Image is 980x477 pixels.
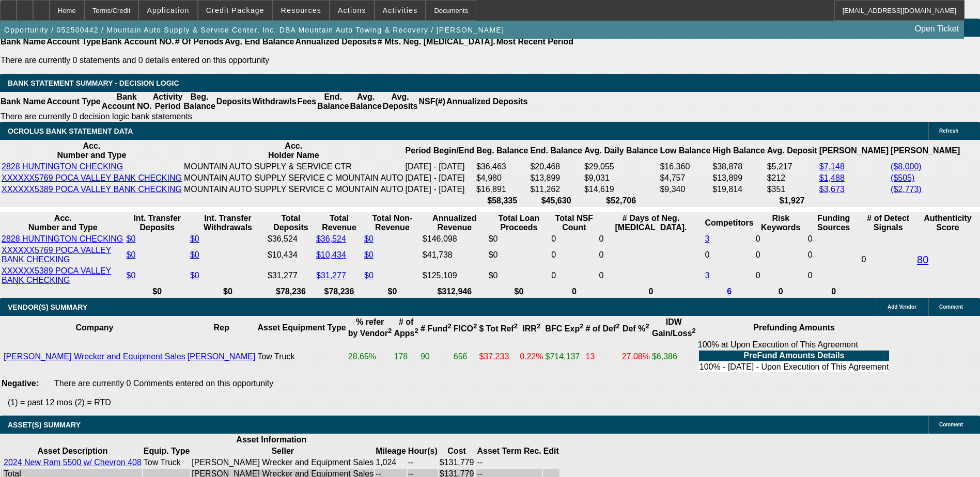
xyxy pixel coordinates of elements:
b: Prefunding Amounts [753,323,835,332]
a: ($8,000) [891,162,922,171]
td: Tow Truck [257,340,346,374]
td: 0 [551,245,597,265]
th: Sum of the Total NSF Count and Total Overdraft Fee Count from Ocrolus [551,213,597,233]
th: $0 [190,287,266,297]
td: 27.08% [621,340,650,374]
th: [PERSON_NAME] [819,141,889,161]
a: 6 [727,287,732,296]
a: Open Ticket [911,20,963,38]
span: Resources [281,6,321,14]
td: $0 [488,266,550,285]
th: $312,946 [422,287,487,297]
th: Avg. Deposit [767,141,818,161]
td: MOUNTAIN AUTO SUPPLY & SERVICE CTR [183,162,404,172]
sup: 2 [580,322,583,330]
td: 1,024 [375,457,407,468]
a: 2024 New Ram 5500 w/ Chevron 408 [4,458,142,467]
td: 100% - [DATE] - Upon Execution of This Agreement [699,362,890,372]
td: $5,217 [767,162,818,172]
th: $58,335 [476,196,528,206]
b: Company [75,323,113,332]
span: There are currently 0 Comments entered on this opportunity [54,379,273,388]
a: ($2,773) [891,185,922,194]
td: $13,899 [712,173,765,183]
b: Hour(s) [408,447,438,455]
th: Acc. Holder Name [183,141,404,161]
div: $41,738 [423,250,487,260]
button: Actions [330,1,374,20]
td: $31,277 [267,266,315,285]
th: 0 [599,287,704,297]
td: 0 [755,245,806,265]
b: BFC Exp [546,324,584,333]
b: Asset Information [236,435,306,444]
sup: 2 [415,327,418,335]
p: There are currently 0 statements and 0 details entered on this opportunity [1,56,573,65]
td: $10,434 [267,245,315,265]
th: Most Recent Period [496,37,574,47]
td: $20,468 [530,162,582,172]
th: Authenticity Score [916,213,979,233]
b: # Fund [421,324,452,333]
td: $0 [488,234,550,244]
td: $351 [767,184,818,195]
td: 90 [420,340,452,374]
a: $0 [364,271,374,280]
th: $0 [126,287,188,297]
td: $37,233 [478,340,518,374]
a: XXXXXX5769 POCA VALLEY BANK CHECKING [2,246,111,264]
a: 3 [705,271,709,280]
span: Add Vendor [888,304,916,310]
div: 100% at Upon Execution of This Agreement [698,340,891,373]
th: Avg. Balance [349,92,382,112]
a: XXXXXX5769 POCA VALLEY BANK CHECKING [2,173,182,182]
sup: 2 [447,322,451,330]
td: $16,891 [476,184,528,195]
th: $52,706 [584,196,659,206]
button: Resources [273,1,329,20]
div: $146,098 [423,234,487,244]
th: Funding Sources [807,213,860,233]
th: Annualized Deposits [446,92,528,112]
a: $1,488 [819,173,845,182]
a: 2828 HUNTINGTON CHECKING [2,162,123,171]
td: $29,055 [584,162,659,172]
th: # Days of Neg. [MEDICAL_DATA]. [599,213,704,233]
td: $36,524 [267,234,315,244]
b: Asset Description [37,447,107,455]
th: Beg. Balance [476,141,528,161]
span: Activities [383,6,418,14]
a: $31,277 [316,271,346,280]
button: Application [139,1,197,20]
th: NSF(#) [418,92,446,112]
a: [PERSON_NAME] [188,352,256,361]
td: 0 [807,234,860,244]
a: $0 [126,234,135,243]
th: [PERSON_NAME] [890,141,960,161]
th: Activity Period [152,92,183,112]
th: 0 [551,287,597,297]
th: Asset Term Recommendation [476,446,541,456]
td: [PERSON_NAME] Wrecker and Equipment Sales [191,457,374,468]
span: ASSET(S) SUMMARY [8,421,81,429]
a: XXXXXX5389 POCA VALLEY BANK CHECKING [2,266,111,284]
button: Activities [375,1,426,20]
td: $714,137 [545,340,584,374]
span: Actions [338,6,366,14]
th: Avg. Deposits [382,92,418,112]
a: XXXXXX5389 POCA VALLEY BANK CHECKING [2,185,182,194]
a: $0 [364,234,374,243]
td: $4,757 [659,173,711,183]
sup: 2 [645,322,649,330]
td: 0 [551,234,597,244]
th: Total Loan Proceeds [488,213,550,233]
b: Asset Equipment Type [257,323,346,332]
td: $4,980 [476,173,528,183]
b: # of Def [586,324,620,333]
td: 0 [755,234,806,244]
td: $212 [767,173,818,183]
sup: 2 [692,327,695,335]
sup: 2 [537,322,540,330]
th: $1,927 [767,196,818,206]
th: 0 [755,287,806,297]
